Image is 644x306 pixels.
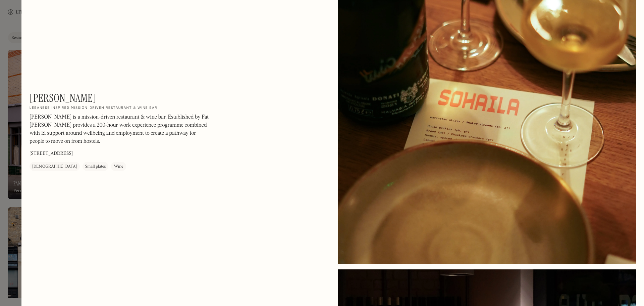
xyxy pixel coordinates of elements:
p: [PERSON_NAME] is a mission-driven restaurant & wine bar. Established by Fat [PERSON_NAME] provide... [30,114,211,146]
h2: Lebanese inspired mission-driven restaurant & wine bar [30,106,157,111]
p: [STREET_ADDRESS] [30,150,73,158]
div: Wine [114,164,123,170]
h1: [PERSON_NAME] [30,92,96,104]
div: Small plates [85,164,106,170]
div: [DEMOGRAPHIC_DATA] [32,164,77,170]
